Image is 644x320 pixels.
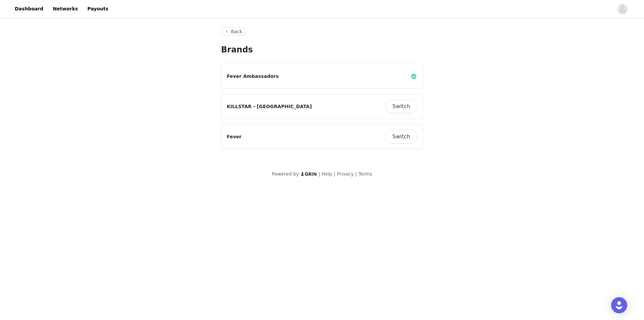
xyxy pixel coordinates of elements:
[49,1,82,16] a: Networks
[221,44,423,56] h1: Brands
[11,1,47,16] a: Dashboard
[334,171,335,177] span: |
[385,130,417,143] button: Switch
[611,297,627,313] div: Open Intercom Messenger
[221,28,245,36] button: Back
[358,171,372,177] a: Terms
[385,100,417,113] button: Switch
[227,133,241,140] p: Fever
[227,73,279,80] p: Fever Ambassadors
[355,171,357,177] span: |
[272,171,299,177] span: Powered by
[619,4,626,14] div: avatar
[227,103,312,110] p: KILLSTAR - [GEOGRAPHIC_DATA]
[319,171,320,177] span: |
[337,171,354,177] a: Privacy
[322,171,332,177] a: Help
[83,1,112,16] a: Payouts
[301,172,317,176] img: logo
